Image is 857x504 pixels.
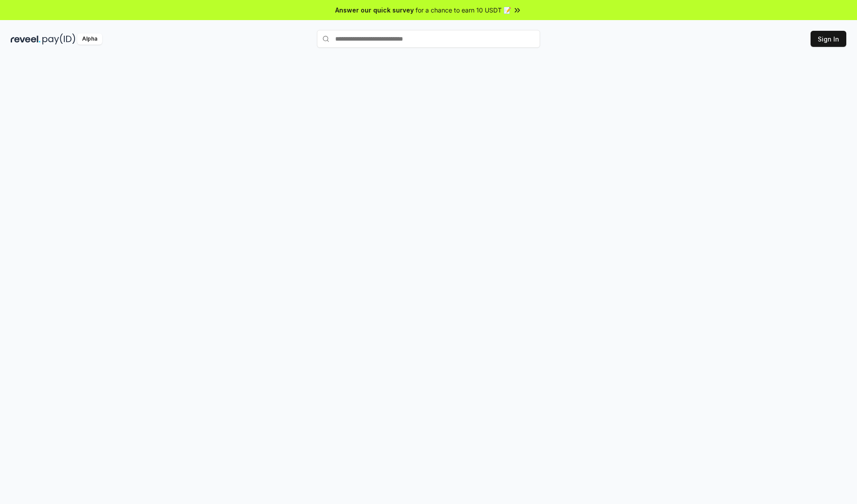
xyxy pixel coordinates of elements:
div: Alpha [77,33,102,45]
img: pay_id [42,33,75,45]
span: Answer our quick survey [335,5,414,15]
button: Sign In [811,31,846,47]
span: for a chance to earn 10 USDT 📝 [416,5,511,15]
img: reveel_dark [11,33,41,45]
